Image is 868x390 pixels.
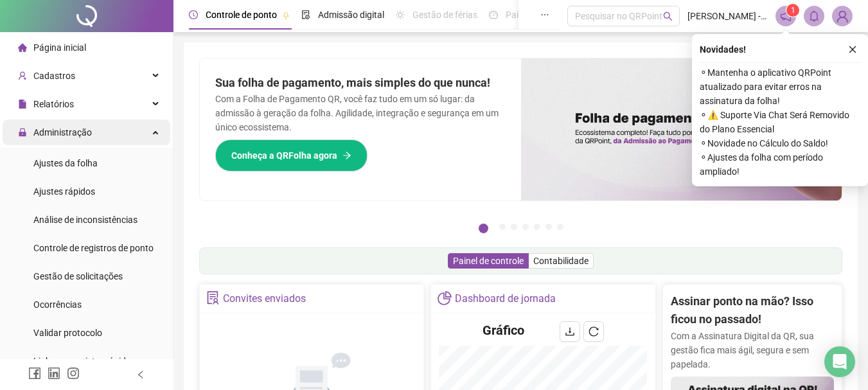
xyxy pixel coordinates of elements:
[18,100,27,109] span: file
[824,346,855,377] div: Open Intercom Messenger
[511,224,517,230] button: 3
[479,224,488,233] button: 1
[533,256,589,266] span: Contabilidade
[18,71,27,80] span: user-add
[522,224,529,230] button: 4
[33,42,86,53] span: Página inicial
[33,186,95,197] span: Ajustes rápidos
[136,370,145,379] span: left
[342,151,351,160] span: arrow-right
[483,321,524,339] h4: Gráfico
[534,224,540,230] button: 5
[33,271,123,281] span: Gestão de solicitações
[700,66,860,108] span: ⚬ Mantenha o aplicativo QRPoint atualizado para evitar erros na assinatura da folha!
[33,243,154,253] span: Controle de registros de ponto
[848,45,857,54] span: close
[786,4,799,17] sup: 1
[557,224,563,230] button: 7
[700,136,860,150] span: ⚬ Novidade no Cálculo do Saldo!
[663,12,673,21] span: search
[545,224,552,230] button: 6
[18,128,27,137] span: lock
[215,74,506,92] h2: Sua folha de pagamento, mais simples do que nunca!
[808,10,820,22] span: bell
[223,288,306,310] div: Convites enviados
[489,10,498,19] span: dashboard
[231,148,337,163] span: Conheça a QRFolha agora
[67,367,80,380] span: instagram
[687,9,768,23] span: [PERSON_NAME] - [PERSON_NAME]
[318,10,384,20] span: Admissão digital
[438,291,451,305] span: pie-chart
[700,42,746,57] span: Novidades !
[521,58,842,200] img: banner%2F8d14a306-6205-4263-8e5b-06e9a85ad873.png
[215,92,506,134] p: Com a Folha de Pagamento QR, você faz tudo em um só lugar: da admissão à geração da folha. Agilid...
[301,10,310,19] span: file-done
[215,139,368,172] button: Conheça a QRFolha agora
[18,43,27,52] span: home
[453,256,524,266] span: Painel de controle
[412,10,477,20] span: Gestão de férias
[671,292,834,329] h2: Assinar ponto na mão? Isso ficou no passado!
[396,10,405,19] span: sun
[33,127,92,137] span: Administração
[33,99,74,109] span: Relatórios
[33,71,75,81] span: Cadastros
[206,10,277,20] span: Controle de ponto
[540,10,549,19] span: ellipsis
[33,328,102,338] span: Validar protocolo
[33,158,98,168] span: Ajustes da folha
[700,108,860,136] span: ⚬ ⚠️ Suporte Via Chat Será Removido do Plano Essencial
[48,367,60,380] span: linkedin
[455,288,556,310] div: Dashboard de jornada
[499,224,506,230] button: 2
[206,291,220,305] span: solution
[700,150,860,179] span: ⚬ Ajustes da folha com período ampliado!
[189,10,198,19] span: clock-circle
[282,12,290,19] span: pushpin
[780,10,792,22] span: notification
[589,326,599,337] span: reload
[565,326,575,337] span: download
[33,356,131,366] span: Link para registro rápido
[671,329,834,371] p: Com a Assinatura Digital da QR, sua gestão fica mais ágil, segura e sem papelada.
[28,367,41,380] span: facebook
[833,6,852,26] img: 55617
[33,299,82,310] span: Ocorrências
[506,10,556,20] span: Painel do DP
[33,215,137,225] span: Análise de inconsistências
[791,6,795,15] span: 1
